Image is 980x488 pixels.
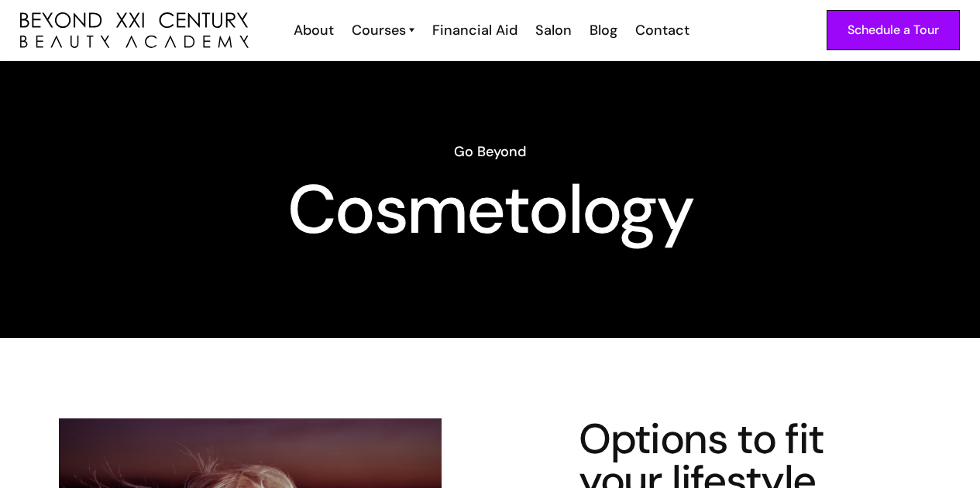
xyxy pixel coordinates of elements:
h6: Go Beyond [20,142,960,162]
div: Contact [635,20,689,40]
h1: Cosmetology [20,182,960,237]
a: About [284,20,342,40]
a: Blog [579,20,625,40]
a: Courses [352,20,414,40]
a: Contact [625,20,697,40]
img: beyond 21st century beauty academy logo [20,12,249,49]
div: Courses [352,20,406,40]
a: home [20,12,249,49]
div: About [294,20,334,40]
div: Salon [535,20,572,40]
a: Financial Aid [422,20,525,40]
div: Blog [590,20,617,40]
a: Salon [525,20,579,40]
div: Schedule a Tour [848,20,939,40]
a: Schedule a Tour [827,10,960,50]
div: Financial Aid [432,20,518,40]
